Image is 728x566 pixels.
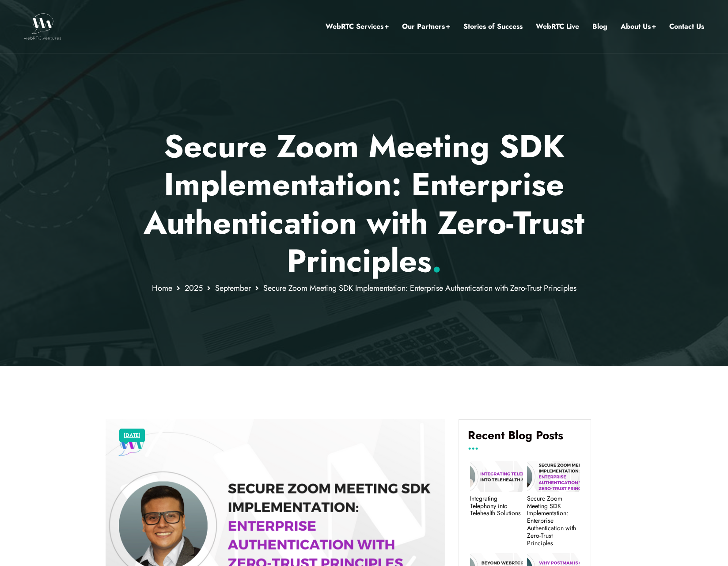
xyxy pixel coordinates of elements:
h4: Recent Blog Posts [468,429,582,449]
span: Secure Zoom Meeting SDK Implementation: Enterprise Authentication with Zero-Trust Principles [263,282,576,294]
a: [DATE] [124,430,140,441]
a: Integrating Telephony into Telehealth Solutions [470,495,523,517]
a: 2025 [185,282,203,294]
span: . [432,238,442,284]
a: Secure Zoom Meeting SDK Implementation: Enterprise Authentication with Zero-Trust Principles [527,495,580,547]
a: Blog [592,21,607,32]
a: Home [152,282,172,294]
a: WebRTC Live [536,21,579,32]
a: Contact Us [669,21,704,32]
a: September [215,282,251,294]
p: Secure Zoom Meeting SDK Implementation: Enterprise Authentication with Zero-Trust Principles [106,127,623,280]
a: About Us [621,21,656,32]
img: WebRTC.ventures [24,13,61,40]
a: Stories of Success [463,21,523,32]
a: WebRTC Services [326,21,389,32]
a: Our Partners [402,21,450,32]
